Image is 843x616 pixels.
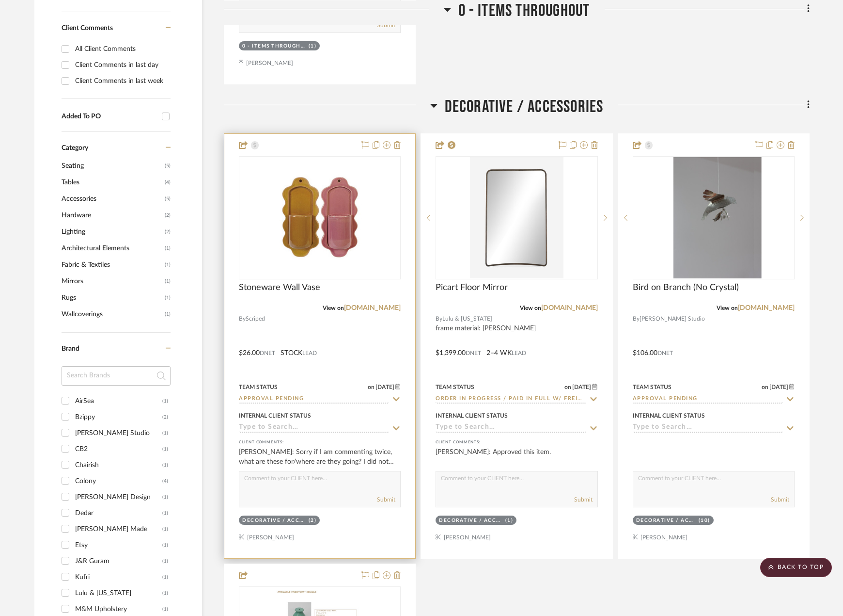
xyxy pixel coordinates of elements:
div: Etsy [75,537,162,553]
div: Team Status [633,383,671,391]
div: (1) [162,393,168,409]
div: [PERSON_NAME]: Sorry if I am commenting twice, what are these for/where are they going? I did not... [239,447,401,467]
span: Wallcoverings [62,306,162,323]
span: Accessories [62,191,162,207]
span: Bird on Branch (No Crystal) [633,282,739,293]
div: Kufri [75,569,162,585]
input: Type to Search… [436,423,586,433]
div: Team Status [436,383,474,391]
div: Internal Client Status [633,411,705,420]
img: Bird on Branch (No Crystal) [673,157,754,278]
div: 0 - Items Throughout [242,43,306,50]
span: on [762,384,768,390]
div: (1) [162,457,168,473]
span: Stoneware Wall Vase [239,282,320,293]
span: By [633,314,640,324]
scroll-to-top-button: BACK TO TOP [760,558,832,577]
span: Client Comments [62,25,113,32]
div: (2) [309,517,317,524]
div: (2) [162,409,168,425]
span: (4) [165,175,171,190]
input: Type to Search… [436,395,586,404]
div: (1) [162,537,168,553]
div: Colony [75,473,162,489]
span: on [368,384,375,390]
span: Rugs [62,290,162,306]
input: Type to Search… [633,395,783,404]
div: (4) [162,473,168,489]
div: (1) [162,569,168,585]
span: (1) [165,257,171,273]
div: (1) [505,517,514,524]
div: Lulu & [US_STATE] [75,585,162,601]
span: [PERSON_NAME] Studio [640,314,705,324]
input: Type to Search… [633,423,783,433]
span: on [564,384,571,390]
div: [PERSON_NAME]: Approved this item. [436,447,597,467]
span: Tables [62,174,162,191]
span: Lulu & [US_STATE] [442,314,492,324]
div: [PERSON_NAME] Made [75,521,162,537]
span: Seating [62,158,162,174]
button: Submit [377,21,395,30]
div: Chairish [75,457,162,473]
span: View on [717,305,738,311]
img: Stoneware Wall Vase [263,157,377,278]
span: [DATE] [375,384,395,390]
div: [PERSON_NAME] Design [75,489,162,505]
input: Search Brands [62,366,171,386]
a: [DOMAIN_NAME] [738,305,795,311]
span: [DATE] [571,384,592,390]
div: (1) [309,43,317,50]
span: (1) [165,241,171,256]
div: (1) [162,585,168,601]
div: Bzippy [75,409,162,425]
div: [PERSON_NAME] Studio [75,425,162,441]
button: Submit [574,495,593,504]
span: Fabric & Textiles [62,257,162,273]
span: By [239,314,246,324]
div: (1) [162,425,168,441]
div: Dedar [75,505,162,521]
span: View on [520,305,541,311]
div: (1) [162,441,168,457]
div: CB2 [75,441,162,457]
div: (10) [699,517,710,524]
span: By [436,314,442,324]
span: (1) [165,274,171,289]
div: Client Comments in last day [75,57,168,73]
div: (1) [162,489,168,505]
span: (5) [165,191,171,207]
span: [DATE] [768,384,789,390]
span: Category [62,144,88,152]
div: Internal Client Status [436,411,508,420]
span: Scriped [246,314,265,324]
div: Decorative / Accessories [439,517,503,524]
div: Decorative / Accessories [636,517,696,524]
div: (1) [162,521,168,537]
input: Type to Search… [239,395,389,404]
div: Internal Client Status [239,411,311,420]
div: Added To PO [62,113,157,121]
img: Picart Floor Mirror [470,157,563,278]
span: (1) [165,290,171,306]
span: Hardware [62,207,162,224]
span: (1) [165,307,171,322]
span: Picart Floor Mirror [436,282,508,293]
span: Decorative / Accessories [445,97,604,117]
span: (5) [165,158,171,174]
span: Mirrors [62,273,162,290]
span: View on [323,305,344,311]
button: Submit [377,495,395,504]
div: Decorative / Accessories [242,517,306,524]
span: (2) [165,208,171,223]
a: [DOMAIN_NAME] [344,305,401,311]
span: (2) [165,224,171,240]
div: All Client Comments [75,41,168,57]
span: Brand [62,345,79,352]
div: Client Comments in last week [75,73,168,89]
div: (1) [162,505,168,521]
div: J&R Guram [75,553,162,569]
div: AirSea [75,393,162,409]
button: Submit [771,495,789,504]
